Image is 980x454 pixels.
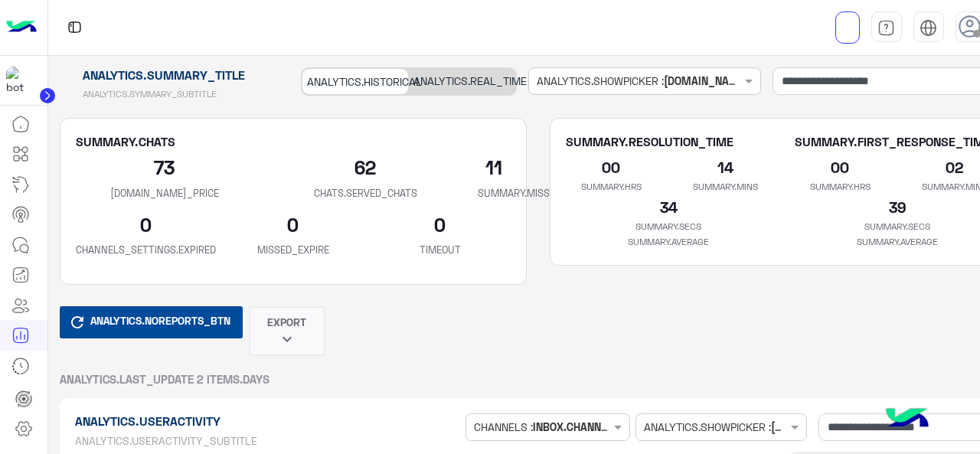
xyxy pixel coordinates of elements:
p: [DOMAIN_NAME]_PRICE [76,185,254,201]
button: EXPORTkeyboard_arrow_down [249,306,325,356]
div: ANALYTICS.HISTORICAL [302,68,409,95]
img: tab [65,18,84,37]
span: ANALYTICS.LAST_UPDATE 2 ITEMS.DAYS [60,371,269,387]
span: ANALYTICS.NOREPORTS_BTN [87,310,234,331]
h2: 34 [566,194,772,219]
p: SUMMARY.MISSED [478,185,511,201]
p: CHANNELS_SETTINGS.EXPIRED [76,242,217,257]
img: tab [877,19,895,37]
h5: SUMMARY.RESOLUTION_TIME [566,134,772,149]
button: ANALYTICS.NOREPORTS_BTN [60,306,243,338]
p: SUMMARY.AVERAGE [566,234,772,250]
h5: SUMMARY.CHATS [76,134,511,149]
h2: 0 [240,212,347,237]
h2: 00 [795,155,887,179]
h2: 14 [680,155,772,179]
img: Logo [6,11,37,44]
p: SUMMARY.HRS [795,179,887,194]
h2: 62 [276,155,455,179]
a: tab [871,11,902,44]
p: SUMMARY.SECS [566,219,772,234]
img: 317874714732967 [6,67,34,94]
p: TIMEOUT [370,242,511,257]
h1: ANALYTICS.USERACTIVITY [75,413,460,429]
h2: 0 [370,212,511,237]
img: hulul-logo.png [880,393,934,446]
div: ANALYTICS.REAL_TIME [409,68,516,95]
h2: 00 [566,155,658,179]
h5: ANALYTICS.SYMMARY_SUBTITLE [60,88,284,100]
p: MISSED_EXPIRE [240,242,347,257]
p: SUMMARY.HRS [566,179,658,194]
h2: 73 [76,155,254,179]
h5: ANALYTICS.USERACTIVITY_SUBTITLE [75,435,460,447]
p: CHATS.SERVED_CHATS [276,185,455,201]
img: tab [920,19,937,37]
i: keyboard_arrow_down [278,330,296,348]
h2: 11 [478,155,511,179]
p: SUMMARY.MINS [680,179,772,194]
h2: 0 [76,212,217,237]
h1: ANALYTICS.SUMMARY_TITLE [60,67,284,83]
